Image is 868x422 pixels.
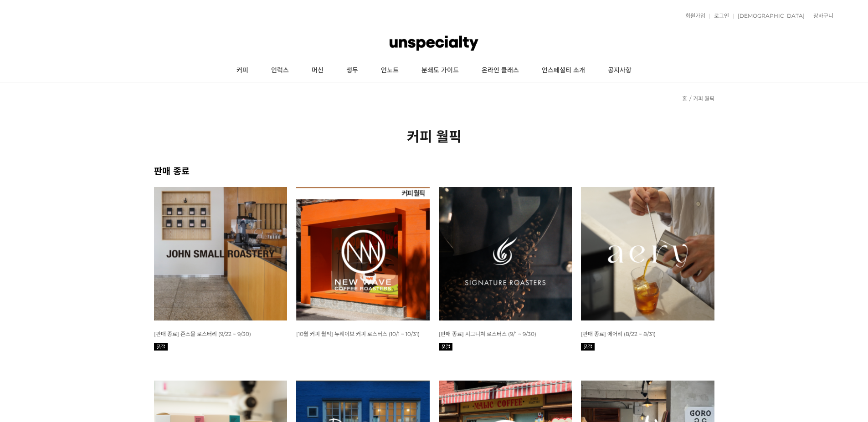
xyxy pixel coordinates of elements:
[709,13,729,19] a: 로그인
[390,30,478,57] img: 언스페셜티 몰
[296,187,430,320] img: [10월 커피 월픽] 뉴웨이브 커피 로스터스 (10/1 ~ 10/31)
[154,187,288,320] img: [판매 종료] 존스몰 로스터리 (9/22 ~ 9/30)
[296,330,420,337] a: [10월 커피 월픽] 뉴웨이브 커피 로스터스 (10/1 ~ 10/31)
[260,59,300,82] a: 언럭스
[439,187,572,320] img: [판매 종료] 시그니쳐 로스터스 (9/1 ~ 9/30)
[154,164,714,177] h2: 판매 종료
[581,343,595,351] img: 품절
[370,59,410,82] a: 언노트
[410,59,470,82] a: 분쇄도 가이드
[596,59,643,82] a: 공지사항
[154,126,714,146] h2: 커피 월픽
[682,95,687,102] a: 홈
[154,343,168,351] img: 품절
[681,13,705,19] a: 회원가입
[439,330,536,337] a: [판매 종료] 시그니쳐 로스터스 (9/1 ~ 9/30)
[581,187,714,320] img: 8월 커피 스몰 월픽 에어리
[581,330,656,337] a: [판매 종료] 에어리 (8/22 ~ 8/31)
[470,59,530,82] a: 온라인 클래스
[439,343,452,351] img: 품절
[530,59,596,82] a: 언스페셜티 소개
[225,59,260,82] a: 커피
[809,13,833,19] a: 장바구니
[733,13,805,19] a: [DEMOGRAPHIC_DATA]
[154,330,251,337] a: [판매 종료] 존스몰 로스터리 (9/22 ~ 9/30)
[335,59,370,82] a: 생두
[300,59,335,82] a: 머신
[693,95,714,102] a: 커피 월픽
